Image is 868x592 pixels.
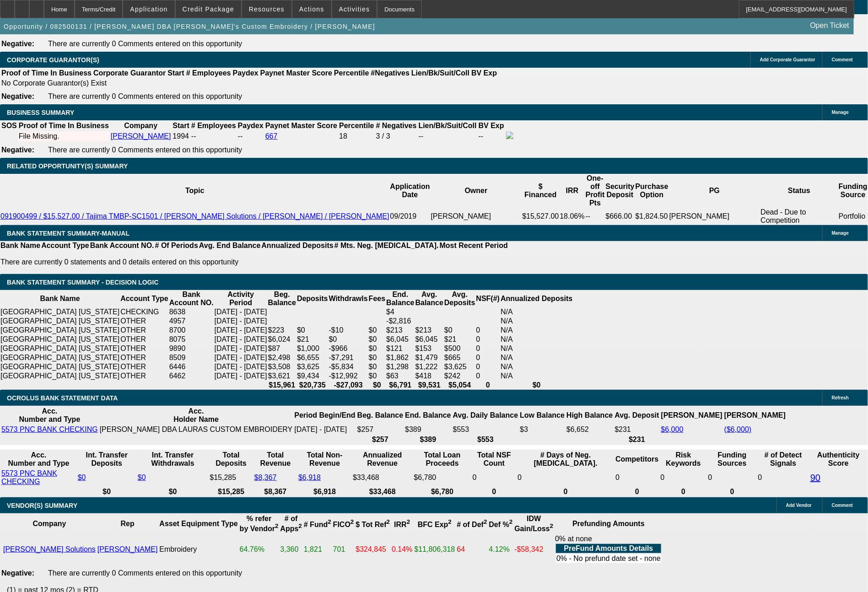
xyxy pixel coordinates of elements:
[130,5,167,13] span: Application
[404,435,451,444] th: $389
[214,371,268,381] td: [DATE] - [DATE]
[254,487,297,496] th: $8,367
[124,122,157,129] b: Company
[254,474,277,481] a: $8,367
[391,534,413,565] td: 0.14%
[386,307,415,317] td: $4
[415,353,444,362] td: $1,479
[615,469,659,486] td: 0
[457,534,488,565] td: 64
[299,5,324,13] span: Actions
[476,371,501,381] td: 0
[476,362,501,371] td: 0
[99,407,293,424] th: Acc. Holder Name
[299,523,302,530] sup: 2
[669,208,760,225] td: [PERSON_NAME]
[386,381,415,390] th: $6,791
[418,521,452,528] b: BFC Exp
[708,487,757,496] th: 0
[810,473,820,483] a: 90
[566,425,613,434] td: $6,652
[484,519,487,526] sup: 2
[368,344,386,353] td: $0
[169,317,214,326] td: 4957
[368,381,386,390] th: $0
[758,469,809,486] td: 0
[371,69,410,77] b: #Negatives
[444,353,476,362] td: $665
[297,326,329,335] td: $0
[239,534,279,565] td: 64.76%
[292,0,331,18] button: Actions
[660,487,707,496] th: 0
[7,502,77,509] span: VENDOR(S) SUMMARY
[444,290,476,307] th: Avg. Deposits
[339,122,374,129] b: Percentile
[386,353,415,362] td: $1,862
[476,326,501,335] td: 0
[169,307,214,317] td: 8638
[660,469,707,486] td: 0
[506,132,513,139] img: facebook-icon.png
[832,231,849,236] span: Manage
[214,344,268,353] td: [DATE] - [DATE]
[560,208,585,225] td: 18.06%
[7,230,129,237] span: BANK STATEMENT SUMMARY-MANUAL
[414,487,471,496] th: $6,780
[453,435,519,444] th: $553
[453,407,519,424] th: Avg. Daily Balance
[448,519,452,526] sup: 2
[758,451,809,468] th: # of Detect Signals
[304,521,331,528] b: # Fund
[155,241,199,250] th: # Of Periods
[297,335,329,344] td: $21
[329,290,368,307] th: Withdrawls
[635,208,669,225] td: $1,824.50
[476,344,501,353] td: 0
[832,57,853,62] span: Comment
[386,326,415,335] td: $213
[514,515,553,533] b: IDW Gain/Loss
[615,487,659,496] th: 0
[519,407,565,424] th: Low Balance
[7,394,118,402] span: OCROLUS BANK STATEMENT DATA
[807,18,853,33] a: Open Ticket
[1,69,92,78] th: Proof of Time In Business
[661,425,684,433] a: $6,000
[444,326,476,335] td: $0
[159,534,238,565] td: Embroidery
[724,425,752,433] a: ($6,000)
[415,335,444,344] td: $6,045
[329,371,368,381] td: -$12,992
[48,92,242,100] span: There are currently 0 Comments entered on this opportunity
[233,69,259,77] b: Paydex
[415,371,444,381] td: $418
[120,326,169,335] td: OTHER
[1,92,34,100] b: Negative:
[0,258,508,266] p: There are currently 0 statements and 0 details entered on this opportunity
[357,425,404,434] td: $257
[249,5,285,13] span: Resources
[368,326,386,335] td: $0
[357,435,404,444] th: $257
[339,5,370,13] span: Activities
[415,290,444,307] th: Avg. Balance
[294,425,356,434] td: [DATE] - [DATE]
[333,534,355,565] td: 701
[415,344,444,353] td: $153
[661,407,723,424] th: [PERSON_NAME]
[786,503,812,508] span: Add Vendor
[32,520,66,527] b: Company
[169,335,214,344] td: 8075
[476,381,501,390] th: 0
[120,344,169,353] td: OTHER
[268,326,297,335] td: $223
[268,344,297,353] td: $87
[615,451,659,468] th: Competitors
[500,381,573,390] th: $0
[368,371,386,381] td: $0
[386,335,415,344] td: $6,045
[472,451,517,468] th: Sum of the Total NSF Count and Total Overdraft Fee Count from Ocrolus
[352,451,412,468] th: Annualized Revenue
[7,279,159,286] span: Bank Statement Summary - Decision Logic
